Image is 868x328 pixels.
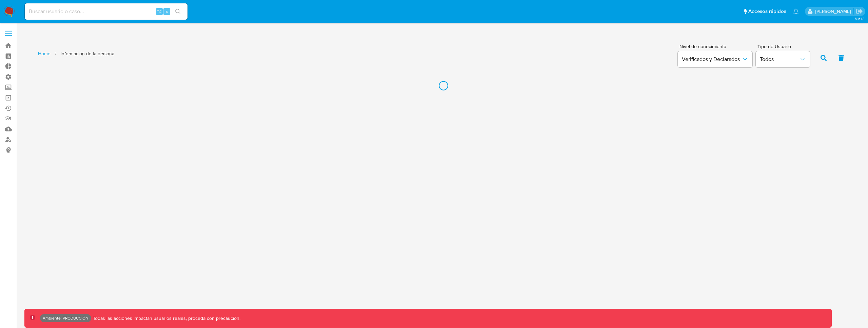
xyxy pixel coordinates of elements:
span: Verificados y Declarados [682,56,742,63]
span: Tipo de Usuario [757,44,812,49]
span: ⌥ [157,8,162,15]
span: Información de la persona [61,50,114,57]
button: search-icon [171,7,185,16]
input: Buscar usuario o caso... [25,7,188,16]
nav: List of pages [38,48,114,67]
span: Accesos rápidos [748,8,786,15]
a: Notificaciones [793,8,799,14]
span: Nivel de conocimiento [679,44,752,49]
p: Ambiente: PRODUCCIÓN [43,317,88,320]
span: Todos [760,56,799,63]
a: Home [38,50,51,57]
a: Salir [856,8,863,15]
span: s [166,8,168,15]
p: Todas las acciones impactan usuarios reales, proceda con precaución. [91,315,240,322]
button: Todos [756,51,810,67]
p: kevin.palacios@mercadolibre.com [815,8,853,15]
button: Verificados y Declarados [678,51,752,67]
